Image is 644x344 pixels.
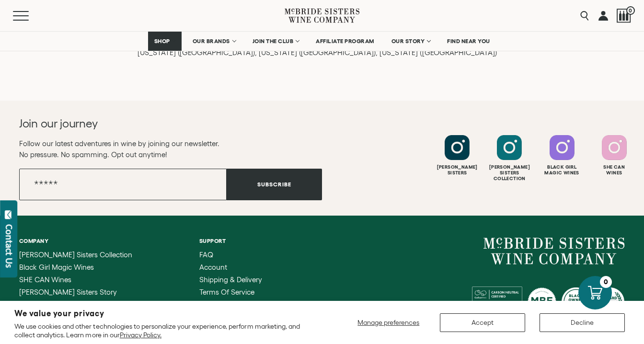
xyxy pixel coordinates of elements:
span: FIND NEAR YOU [447,38,490,45]
a: McBride Sisters Collection [19,251,163,259]
a: Follow McBride Sisters Collection on Instagram [PERSON_NAME] SistersCollection [484,135,534,182]
span: Account [199,263,227,271]
button: Decline [540,313,625,332]
a: FIND NEAR YOU [441,32,496,51]
p: [US_STATE] ([GEOGRAPHIC_DATA]), [US_STATE] ([GEOGRAPHIC_DATA]), [US_STATE] ([GEOGRAPHIC_DATA]), [... [138,5,506,57]
a: Follow McBride Sisters on Instagram [PERSON_NAME]Sisters [432,135,482,176]
div: [PERSON_NAME] Sisters Collection [484,164,534,182]
a: Black Girl Magic Wines [19,264,163,271]
input: Email [19,169,227,200]
span: FAQ [199,251,213,259]
h2: Join our journey [19,116,292,131]
a: SHE CAN Wines [19,276,163,284]
span: Manage preferences [357,319,419,326]
span: Privacy Policy [199,300,244,309]
button: Mobile Menu Trigger [13,11,47,21]
span: 0 [626,6,635,15]
div: [PERSON_NAME] Sisters [432,164,482,176]
span: Shipping & Delivery [199,275,262,284]
h2: We value your privacy [14,310,321,318]
span: Terms of Service [199,288,254,296]
a: Privacy Policy. [120,331,161,339]
button: Manage preferences [352,313,425,332]
a: OUR BRANDS [186,32,241,51]
span: [PERSON_NAME] Sisters Wine Company [19,300,151,309]
a: McBride Sisters Story [19,288,163,296]
span: OUR BRANDS [193,38,230,45]
a: Shipping & Delivery [199,276,275,284]
div: Contact Us [4,224,14,268]
button: Subscribe [227,169,322,200]
div: She Can Wines [589,164,639,176]
a: AFFILIATE PROGRAM [310,32,380,51]
a: Follow Black Girl Magic Wines on Instagram Black GirlMagic Wines [537,135,587,176]
span: SHOP [154,38,171,45]
p: Follow our latest adventures in wine by joining our newsletter. No pressure. No spamming. Opt out... [19,138,322,160]
span: OUR STORY [391,38,425,45]
a: OUR STORY [385,32,437,51]
span: Black Girl Magic Wines [19,263,94,271]
button: Accept [440,313,525,332]
a: Account [199,264,275,271]
span: JOIN THE CLUB [253,38,294,45]
p: We use cookies and other technologies to personalize your experience, perform marketing, and coll... [14,322,321,339]
span: SHE CAN Wines [19,275,71,284]
div: Black Girl Magic Wines [537,164,587,176]
span: [PERSON_NAME] Sisters Story [19,288,117,296]
a: SHOP [148,32,182,51]
span: AFFILIATE PROGRAM [316,38,374,45]
a: McBride Sisters Wine Company [483,238,625,264]
a: JOIN THE CLUB [246,32,305,51]
span: [PERSON_NAME] Sisters Collection [19,251,132,259]
a: Terms of Service [199,288,275,296]
a: FAQ [199,251,275,259]
a: Follow SHE CAN Wines on Instagram She CanWines [589,135,639,176]
div: 0 [600,276,612,288]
